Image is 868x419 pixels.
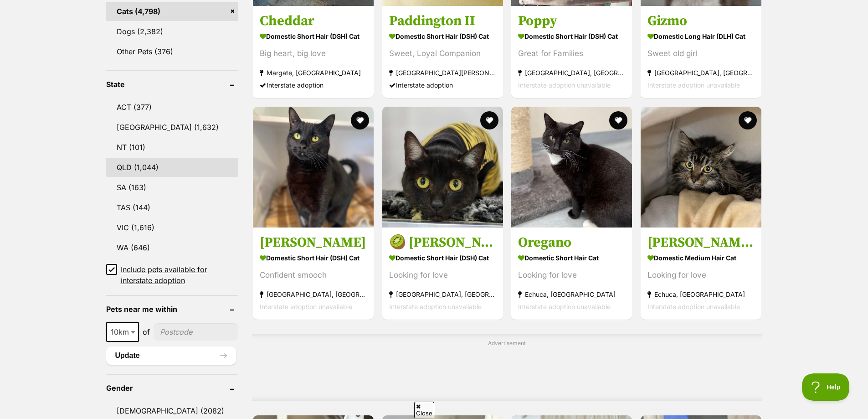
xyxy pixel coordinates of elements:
img: Tom - Domestic Short Hair (DSH) Cat [253,107,374,228]
a: Dogs (2,382) [106,22,238,41]
div: Sweet old girl [647,47,755,60]
h3: [PERSON_NAME] Pickle [647,234,755,251]
a: VIC (1,616) [106,218,238,237]
div: Interstate adoption [260,79,367,91]
a: Cats (4,798) [106,2,238,21]
strong: Domestic Medium Hair Cat [647,251,755,264]
a: Cheddar Domestic Short Hair (DSH) Cat Big heart, big love Margate, [GEOGRAPHIC_DATA] Interstate a... [253,5,374,98]
div: Confident smooch [260,269,367,281]
a: [PERSON_NAME] Domestic Short Hair (DSH) Cat Confident smooch [GEOGRAPHIC_DATA], [GEOGRAPHIC_DATA]... [253,227,374,320]
span: Interstate adoption unavailable [389,303,482,310]
a: [GEOGRAPHIC_DATA] (1,632) [106,118,238,137]
button: favourite [351,111,369,129]
div: Looking for love [647,269,755,281]
strong: Domestic Short Hair (DSH) Cat [389,251,496,264]
a: NT (101) [106,138,238,157]
img: Dill Pickle - Domestic Medium Hair Cat [641,107,761,228]
div: Looking for love [389,269,496,281]
span: of [143,326,150,337]
h3: [PERSON_NAME] [260,234,367,251]
button: favourite [609,111,627,129]
span: Interstate adoption unavailable [647,303,740,310]
h3: Cheddar [260,12,367,30]
header: Pets near me within [106,305,238,313]
header: Gender [106,384,238,392]
span: Interstate adoption unavailable [518,303,611,310]
a: WA (646) [106,238,238,257]
strong: Echuca, [GEOGRAPHIC_DATA] [518,288,625,300]
a: ACT (377) [106,98,238,117]
a: Gizmo Domestic Long Hair (DLH) Cat Sweet old girl [GEOGRAPHIC_DATA], [GEOGRAPHIC_DATA] Interstate... [641,5,761,98]
strong: Domestic Short Hair Cat [518,251,625,264]
a: Poppy Domestic Short Hair (DSH) Cat Great for Families [GEOGRAPHIC_DATA], [GEOGRAPHIC_DATA] Inter... [511,5,632,98]
strong: Domestic Short Hair (DSH) Cat [260,251,367,264]
h3: Paddington II [389,12,496,30]
div: Interstate adoption [389,79,496,91]
span: Interstate adoption unavailable [260,303,352,310]
strong: Margate, [GEOGRAPHIC_DATA] [260,67,367,79]
div: Sweet, Loyal Companion [389,47,496,60]
strong: [GEOGRAPHIC_DATA], [GEOGRAPHIC_DATA] [647,67,755,79]
h3: Oregano [518,234,625,251]
a: Include pets available for interstate adoption [106,264,238,286]
header: State [106,80,238,88]
h3: Gizmo [647,12,755,30]
span: 10km [106,322,139,342]
a: Other Pets (376) [106,42,238,61]
div: Advertisement [252,334,762,401]
button: favourite [739,111,757,129]
strong: Domestic Long Hair (DLH) Cat [647,30,755,43]
span: Close [414,402,434,418]
strong: [GEOGRAPHIC_DATA], [GEOGRAPHIC_DATA] [260,288,367,300]
strong: Domestic Short Hair (DSH) Cat [260,30,367,43]
strong: [GEOGRAPHIC_DATA][PERSON_NAME][GEOGRAPHIC_DATA] [389,67,496,79]
span: Include pets available for interstate adoption [121,264,238,286]
a: 🥝 [PERSON_NAME] 6220 🥝 Domestic Short Hair (DSH) Cat Looking for love [GEOGRAPHIC_DATA], [GEOGRAP... [382,227,503,320]
button: Update [106,347,236,365]
strong: [GEOGRAPHIC_DATA], [GEOGRAPHIC_DATA] [518,67,625,79]
a: TAS (144) [106,198,238,217]
strong: Domestic Short Hair (DSH) Cat [389,30,496,43]
div: Looking for love [518,269,625,281]
a: Oregano Domestic Short Hair Cat Looking for love Echuca, [GEOGRAPHIC_DATA] Interstate adoption un... [511,227,632,320]
input: postcode [154,323,238,341]
div: Big heart, big love [260,47,367,60]
a: Paddington II Domestic Short Hair (DSH) Cat Sweet, Loyal Companion [GEOGRAPHIC_DATA][PERSON_NAME]... [382,5,503,98]
img: Oregano - Domestic Short Hair Cat [511,107,632,228]
strong: [GEOGRAPHIC_DATA], [GEOGRAPHIC_DATA] [389,288,496,300]
span: Interstate adoption unavailable [518,81,611,89]
div: Great for Families [518,47,625,60]
strong: Echuca, [GEOGRAPHIC_DATA] [647,288,755,300]
button: favourite [480,111,498,129]
h3: 🥝 [PERSON_NAME] 6220 🥝 [389,234,496,251]
img: 🥝 Clara 6220 🥝 - Domestic Short Hair (DSH) Cat [382,107,503,228]
a: [PERSON_NAME] Pickle Domestic Medium Hair Cat Looking for love Echuca, [GEOGRAPHIC_DATA] Intersta... [641,227,761,320]
iframe: Help Scout Beacon - Open [802,373,850,401]
a: QLD (1,044) [106,158,238,177]
span: Interstate adoption unavailable [647,81,740,89]
strong: Domestic Short Hair (DSH) Cat [518,30,625,43]
span: 10km [107,326,138,338]
a: SA (163) [106,178,238,197]
h3: Poppy [518,12,625,30]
